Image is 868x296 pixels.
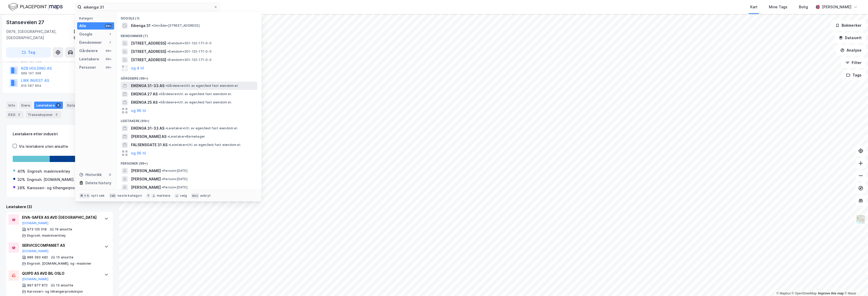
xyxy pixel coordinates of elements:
[27,262,91,266] div: Engrosh. [DOMAIN_NAME]. og -maskiner
[27,168,70,174] div: Engrosh. maskinverktøy
[769,4,787,10] div: Mine Tags
[8,2,63,11] img: logo.f888ab2527a4732fd821a326f86c7f29.svg
[841,58,866,68] button: Filter
[56,283,73,287] div: 13 ansatte
[17,185,25,191] div: 28%
[108,40,112,45] div: 7
[131,91,158,97] span: EIKENGA 27 AS
[131,48,166,55] span: [STREET_ADDRESS]
[79,23,86,29] div: Alle
[131,176,161,182] span: [PERSON_NAME]
[27,227,47,231] div: 973 120 018
[831,20,866,31] button: Bokmerker
[105,49,112,53] div: 99+
[79,16,114,20] div: Kategori
[116,12,261,22] div: Google (1)
[27,290,83,294] div: Karosseri- og tilhengerproduksjon
[65,102,91,109] div: Datasett
[27,255,48,259] div: 886 393 482
[167,58,169,62] span: •
[27,177,99,183] div: Engrosh. [DOMAIN_NAME]. og -maskiner
[822,4,851,10] div: [PERSON_NAME]
[27,283,48,287] div: 897 877 872
[131,99,158,105] span: EIKENGA 25 AS
[79,39,102,46] div: Eiendommer
[6,111,24,118] div: ESG
[105,24,112,28] div: 99+
[162,177,187,181] span: Person • [DATE]
[842,271,868,296] div: Kontrollprogram for chat
[792,292,817,295] a: OpenStreetMap
[22,277,49,281] button: [DOMAIN_NAME]
[191,193,199,198] div: esc
[157,194,170,198] div: markere
[105,65,112,69] div: 99+
[167,41,169,45] span: •
[108,173,112,177] div: 0
[842,70,866,80] button: Tags
[27,185,89,191] div: Karosseri- og tilhengerproduksjon
[162,185,163,189] span: •
[79,56,99,62] div: Leietakere
[200,194,211,198] div: avbryt
[13,131,106,137] div: Leietakere etter industri
[116,157,261,167] div: Personer (99+)
[131,142,167,148] span: FALSENSGATE 31 AS
[16,112,21,117] div: 2
[169,143,170,147] span: •
[74,29,113,41] div: [GEOGRAPHIC_DATA], 92/94
[159,100,232,104] span: Gårdeiere • Utl. av egen/leid fast eiendom el.
[116,72,261,82] div: Gårdeiere (99+)
[167,50,169,53] span: •
[162,169,187,173] span: Person • [DATE]
[842,271,868,296] iframe: Chat Widget
[6,47,51,58] button: Tag
[165,84,167,88] span: •
[799,4,808,10] div: Bolig
[162,177,163,181] span: •
[776,292,791,295] a: Mapbox
[836,45,866,55] button: Analyse
[17,168,25,174] div: 40%
[6,29,74,41] div: 0976, [GEOGRAPHIC_DATA], [GEOGRAPHIC_DATA]
[34,102,63,109] div: Leietakere
[167,50,211,54] span: Eiendom • 301-122-171-0-0
[131,168,161,174] span: [PERSON_NAME]
[167,58,211,62] span: Eiendom • 301-122-171-0-0
[818,292,844,295] a: Improve this map
[159,100,160,104] span: •
[82,3,214,11] input: Søk på adresse, matrikkel, gårdeiere, leietakere eller personer
[79,31,92,37] div: Google
[79,48,98,54] div: Gårdeiere
[56,255,74,259] div: 15 ansatte
[131,23,151,29] span: Eikenga 31
[27,234,66,238] div: Engrosh. maskinverktøy
[22,270,99,277] div: QUIPD AS AVD BIL OSLO
[131,83,164,89] span: EIKENGA 31-33 AS
[6,204,113,210] div: Leietakere (3)
[91,194,105,198] div: nytt søk
[167,135,169,138] span: •
[6,18,45,26] div: Stanseveien 27
[116,115,261,124] div: Leietakere (99+)
[834,33,866,43] button: Datasett
[55,227,72,231] div: 19 ansatte
[856,214,866,224] img: Z
[750,4,757,10] div: Kart
[162,169,163,173] span: •
[105,57,112,61] div: 99+
[21,71,41,75] div: 989 197 398
[116,30,261,39] div: Eiendommer (7)
[79,64,96,71] div: Personer
[79,172,102,178] div: Historikk
[180,194,187,198] div: velg
[152,24,153,27] span: •
[79,193,90,198] div: ⌘ + k
[54,112,59,117] div: 3
[159,92,232,96] span: Gårdeiere • Utl. av egen/leid fast eiendom el.
[131,125,164,131] span: EIKENGA 31-33 AS
[131,184,161,191] span: [PERSON_NAME]
[131,65,144,71] button: og 4 til
[118,194,142,198] div: neste kategori
[165,126,238,130] span: Leietaker • Utl. av egen/leid fast eiendom el.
